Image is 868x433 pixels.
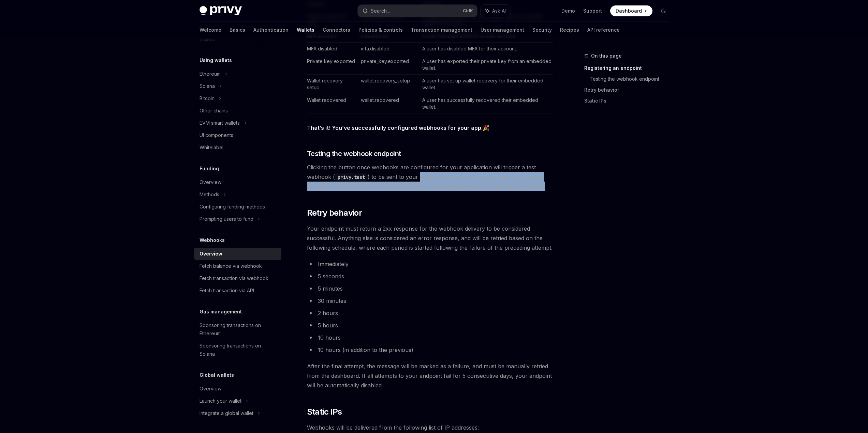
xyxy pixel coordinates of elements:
a: Recipes [560,22,579,38]
span: Ask AI [492,7,506,14]
div: UI components [200,131,233,139]
a: Overview [194,383,281,395]
a: Fetch transaction via API [194,284,281,297]
span: After the final attempt, the message will be marked as a failure, and must be manually retried fr... [307,361,553,390]
a: Policies & controls [358,22,403,38]
div: Launch your wallet [200,397,241,405]
a: Demo [561,7,575,14]
span: Static IPs [307,406,342,417]
li: Immediately [307,259,553,269]
a: Support [583,7,602,14]
div: Ethereum [200,70,221,78]
div: Prompting users to fund [200,215,253,223]
a: Static IPs [584,95,674,106]
a: Fetch transaction via webhook [194,272,281,284]
span: Ctrl K [463,8,473,14]
li: 2 hours [307,308,553,318]
a: Registering an endpoint [584,63,674,74]
div: Fetch transaction via webhook [200,274,268,282]
h5: Global wallets [200,371,234,379]
img: dark logo [200,6,242,16]
a: API reference [587,22,620,38]
a: Sponsoring transactions on Ethereum [194,319,281,340]
span: 🎉 [307,123,553,133]
a: Overview [194,248,281,260]
button: Toggle dark mode [658,5,669,16]
a: Authentication [253,22,289,38]
span: On this page [591,52,622,60]
a: Overview [194,176,281,188]
li: 5 hours [307,321,553,330]
li: 5 seconds [307,272,553,281]
div: Whitelabel [200,143,223,152]
code: privy.test [335,173,368,181]
li: 10 hours [307,333,553,342]
div: Fetch transaction via API [200,287,254,295]
span: Webhooks will be delivered from the following list of IP addresses: [307,423,553,432]
td: A user has disabled MFA for their account. [420,43,553,55]
div: Integrate a global wallet [200,409,253,417]
a: Transaction management [411,22,472,38]
a: Connectors [323,22,350,38]
div: Configuring funding methods [200,203,265,211]
a: Other chains [194,105,281,117]
td: private_key.exported [358,55,420,75]
span: Retry behavior [307,207,362,218]
a: Retry behavior [584,84,674,95]
td: Wallet recovery setup [307,75,358,94]
a: Whitelabel [194,141,281,154]
a: Basics [230,22,245,38]
h5: Gas management [200,308,242,316]
div: Solana [200,82,215,90]
div: Bitcoin [200,94,215,103]
td: wallet.recovery_setup [358,75,420,94]
a: Security [532,22,552,38]
div: Search... [371,7,390,15]
td: MFA disabled [307,43,358,55]
a: Wallets [297,22,314,38]
td: wallet.recovered [358,94,420,113]
a: Sponsoring transactions on Solana [194,340,281,360]
div: Fetch balance via webhook [200,262,262,270]
span: Clicking the button once webhooks are configured for your application will trigger a test webhook... [307,163,553,191]
strong: That’s it! You’ve successfully configured webhooks for your app. [307,124,483,131]
div: Overview [200,178,221,186]
li: 30 minutes [307,296,553,306]
td: A user has exported their private key from an embedded wallet. [420,55,553,75]
div: Methods [200,190,219,199]
div: Other chains [200,107,228,115]
div: EVM smart wallets [200,119,240,127]
li: 10 hours (in addition to the previous) [307,345,553,355]
div: Sponsoring transactions on Ethereum [200,321,277,338]
a: UI components [194,129,281,141]
span: Testing the webhook endpoint [307,149,401,158]
td: mfa.disabled [358,43,420,55]
div: Sponsoring transactions on Solana [200,342,277,358]
a: Testing the webhook endpoint [590,74,674,84]
div: Overview [200,385,221,393]
td: A user has successfully recovered their embedded wallet. [420,94,553,113]
button: Search...CtrlK [358,5,477,17]
span: Dashboard [616,7,642,14]
span: Your endpoint must return a 2xx response for the webhook delivery to be considered successful. An... [307,224,553,252]
td: Wallet recovered [307,94,358,113]
div: Overview [200,250,222,258]
td: A user has set up wallet recovery for their embedded wallet. [420,75,553,94]
h5: Webhooks [200,236,225,244]
td: Private key exported [307,55,358,75]
button: Ask AI [481,5,511,17]
a: User management [481,22,524,38]
a: Welcome [200,22,221,38]
h5: Funding [200,165,219,173]
a: Dashboard [610,5,652,16]
a: Configuring funding methods [194,201,281,213]
li: 5 minutes [307,284,553,293]
a: Fetch balance via webhook [194,260,281,272]
h5: Using wallets [200,56,232,64]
